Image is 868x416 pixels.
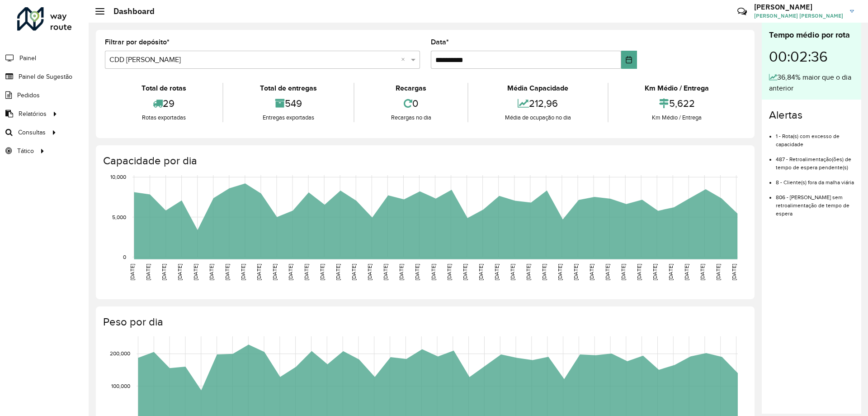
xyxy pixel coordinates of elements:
[105,37,170,48] label: Filtrar por depósito
[471,113,605,122] div: Média de ocupação no dia
[129,264,135,280] text: [DATE]
[17,146,34,156] span: Tático
[103,316,745,329] h4: Peso por dia
[557,264,563,280] text: [DATE]
[494,264,500,280] text: [DATE]
[636,264,642,280] text: [DATE]
[335,264,341,280] text: [DATE]
[161,264,167,280] text: [DATE]
[240,264,246,280] text: [DATE]
[104,6,155,16] h2: Dashboard
[754,3,843,11] h3: [PERSON_NAME]
[776,172,854,186] li: 8 - Cliente(s) fora da malha viária
[145,264,151,280] text: [DATE]
[769,41,854,72] div: 00:02:36
[19,109,47,119] span: Relatórios
[110,174,126,180] text: 10,000
[754,12,843,20] span: [PERSON_NAME] [PERSON_NAME]
[110,351,130,357] text: 200,000
[401,54,409,65] span: Clear all
[715,264,721,280] text: [DATE]
[541,264,547,280] text: [DATE]
[398,264,404,280] text: [DATE]
[111,383,130,389] text: 100,000
[303,264,309,280] text: [DATE]
[769,109,854,122] h4: Alertas
[107,113,220,122] div: Rotas exportadas
[573,264,579,280] text: [DATE]
[357,94,465,113] div: 0
[357,83,465,94] div: Recargas
[684,264,689,280] text: [DATE]
[18,128,46,137] span: Consultas
[19,72,72,81] span: Painel de Sugestão
[611,83,743,94] div: Km Médio / Entrega
[620,264,626,280] text: [DATE]
[272,264,278,280] text: [DATE]
[112,214,126,220] text: 5,000
[699,264,705,280] text: [DATE]
[208,264,214,280] text: [DATE]
[652,264,658,280] text: [DATE]
[256,264,262,280] text: [DATE]
[17,91,40,100] span: Pedidos
[107,94,220,113] div: 29
[224,264,230,280] text: [DATE]
[478,264,484,280] text: [DATE]
[431,37,449,48] label: Data
[611,94,743,113] div: 5,622
[668,264,674,280] text: [DATE]
[589,264,594,280] text: [DATE]
[351,264,357,280] text: [DATE]
[621,51,637,69] button: Choose Date
[382,264,388,280] text: [DATE]
[471,94,605,113] div: 212,96
[103,154,745,167] h4: Capacidade por dia
[367,264,373,280] text: [DATE]
[107,83,220,94] div: Total de rotas
[776,186,854,218] li: 806 - [PERSON_NAME] sem retroalimentação de tempo de espera
[446,264,452,280] text: [DATE]
[769,29,854,41] div: Tempo médio por rota
[732,2,752,21] a: Contato Rápido
[123,254,126,260] text: 0
[319,264,325,280] text: [DATE]
[357,113,465,122] div: Recargas no dia
[525,264,531,280] text: [DATE]
[193,264,198,280] text: [DATE]
[604,264,610,280] text: [DATE]
[19,53,36,63] span: Painel
[226,94,351,113] div: 549
[177,264,183,280] text: [DATE]
[226,113,351,122] div: Entregas exportadas
[462,264,468,280] text: [DATE]
[769,72,854,94] div: 36,84% maior que o dia anterior
[471,83,605,94] div: Média Capacidade
[509,264,515,280] text: [DATE]
[776,148,854,172] li: 487 - Retroalimentação(ões) de tempo de espera pendente(s)
[226,83,351,94] div: Total de entregas
[731,264,737,280] text: [DATE]
[414,264,420,280] text: [DATE]
[611,113,743,122] div: Km Médio / Entrega
[776,125,854,148] li: 1 - Rota(s) com excesso de capacidade
[430,264,436,280] text: [DATE]
[288,264,293,280] text: [DATE]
